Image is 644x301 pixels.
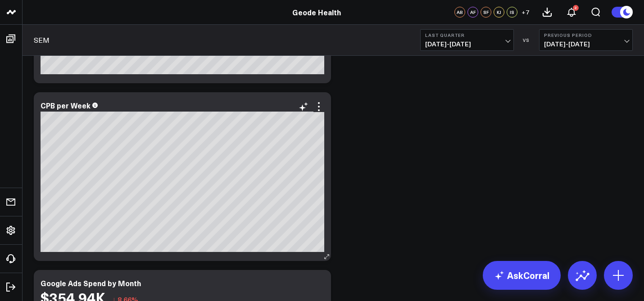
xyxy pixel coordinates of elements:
div: AB [454,7,465,18]
div: Google Ads Spend by Month [41,278,141,288]
b: Previous Period [544,32,628,38]
a: AskCorral [483,261,561,290]
div: KJ [494,7,504,18]
div: 2 [573,5,579,11]
a: Geode Health [292,7,341,17]
b: Last Quarter [425,32,509,38]
div: SF [481,7,491,18]
span: [DATE] - [DATE] [425,40,509,48]
a: SEM [34,35,50,45]
button: Last Quarter[DATE]-[DATE] [420,29,514,51]
div: VS [518,37,535,43]
span: + 7 [522,9,529,15]
span: [DATE] - [DATE] [544,40,628,48]
button: Previous Period[DATE]-[DATE] [539,29,633,51]
button: +7 [520,7,531,18]
div: AF [467,7,478,18]
div: CPB per Week [41,100,91,110]
div: IS [507,7,517,18]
